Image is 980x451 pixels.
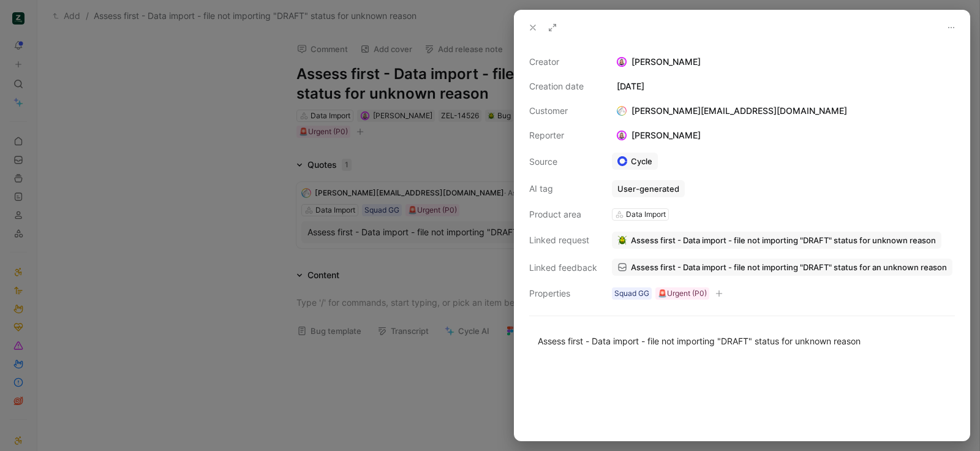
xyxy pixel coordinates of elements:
[612,55,955,69] div: [PERSON_NAME]
[529,154,597,169] div: Source
[631,262,947,273] span: Assess first - Data import - file not importing "DRAFT" status for an unknown reason
[529,128,597,143] div: Reporter
[617,183,679,194] div: User-generated
[529,55,597,69] div: Creator
[529,233,597,248] div: Linked request
[617,235,627,245] img: 🪲
[618,58,626,66] img: avatar
[658,287,707,300] div: 🚨Urgent (P0)
[529,260,597,275] div: Linked feedback
[538,335,946,347] div: Assess first - Data import - file not importing "DRAFT" status for unknown reason
[612,232,941,249] button: 🪲Assess first - Data import - file not importing "DRAFT" status for unknown reason
[529,286,597,301] div: Properties
[614,287,649,300] div: Squad GG
[612,128,706,143] div: [PERSON_NAME]
[612,153,658,170] a: Cycle
[529,207,597,222] div: Product area
[631,235,936,246] span: Assess first - Data import - file not importing "DRAFT" status for unknown reason
[618,132,626,140] img: avatar
[626,208,666,221] div: Data Import
[529,104,597,118] div: Customer
[529,79,597,94] div: Creation date
[612,259,952,276] a: Assess first - Data import - file not importing "DRAFT" status for an unknown reason
[529,181,597,196] div: AI tag
[612,104,852,118] div: [PERSON_NAME][EMAIL_ADDRESS][DOMAIN_NAME]
[612,79,955,94] div: [DATE]
[617,106,627,116] img: logo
